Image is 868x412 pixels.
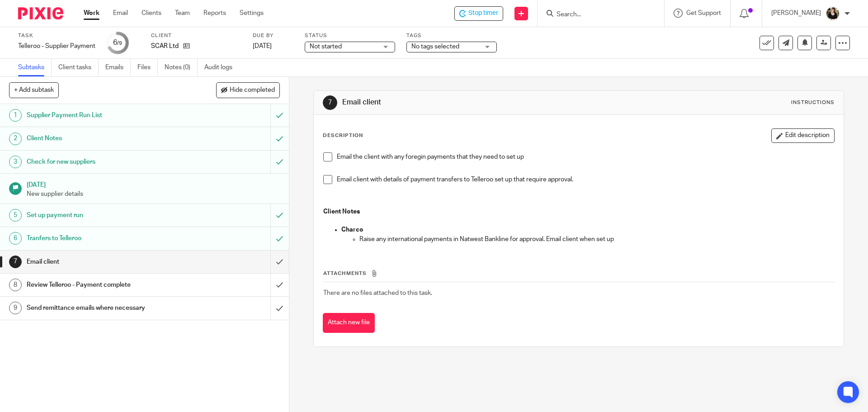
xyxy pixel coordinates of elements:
p: Email client with details of payment transfers to Telleroo set up that require approval. [337,175,834,184]
label: Due by [253,32,293,39]
label: Tags [406,32,497,39]
a: Files [137,59,158,76]
span: Attachments [323,271,367,276]
span: Not started [310,43,342,50]
a: Subtasks [18,59,52,76]
button: + Add subtask [9,82,59,98]
a: Emails [105,59,131,76]
span: [DATE] [253,43,272,49]
div: Instructions [791,99,835,106]
span: There are no files attached to this task. [323,290,432,296]
h1: Email client [342,98,598,107]
p: Description [323,132,363,139]
h1: Review Telleroo - Payment complete [27,278,183,292]
div: 5 [9,209,22,222]
label: Client [151,32,241,39]
h1: Check for new suppliers [27,155,183,169]
h1: [DATE] [27,178,280,189]
h1: Supplier Payment Run List [27,109,183,122]
img: Helen%20Campbell.jpeg [826,6,840,21]
div: 6 [9,232,22,245]
p: Raise any international payments in Natwest Bankline for approval. Email client when set up [359,235,834,244]
span: Stop timer [468,9,498,18]
span: No tags selected [411,43,459,50]
a: Team [175,9,190,18]
a: Reports [203,9,226,18]
div: 2 [9,133,22,145]
button: Attach new file [323,313,375,333]
a: Work [84,9,99,18]
a: Email [113,9,128,18]
small: /9 [117,41,122,46]
a: Notes (0) [165,59,198,76]
div: 9 [9,302,22,314]
a: Clients [142,9,161,18]
div: 1 [9,109,22,122]
div: 7 [9,256,22,268]
div: 7 [323,95,337,110]
p: [PERSON_NAME] [771,9,821,18]
a: Settings [240,9,264,18]
p: SCAR Ltd [151,42,179,51]
h1: Client Notes [27,132,183,145]
button: Edit description [771,128,835,143]
strong: Charco [341,227,363,233]
h1: Tranfers to Telleroo [27,232,183,245]
p: New supplier details [27,189,280,199]
h1: Send remittance emails where necessary [27,301,183,315]
a: Client tasks [58,59,99,76]
div: 8 [9,279,22,291]
h1: Email client [27,255,183,269]
label: Status [305,32,395,39]
label: Task [18,32,95,39]
span: Get Support [686,10,721,16]
div: 6 [113,38,122,48]
strong: Client Notes [323,208,360,215]
div: Telleroo - Supplier Payment [18,42,95,51]
div: SCAR Ltd - Telleroo - Supplier Payment [454,6,503,21]
h1: Set up payment run [27,208,183,222]
p: Email the client with any foregin payments that they need to set up [337,152,834,161]
button: Hide completed [216,82,280,98]
img: Pixie [18,7,63,19]
div: 3 [9,156,22,168]
a: Audit logs [204,59,239,76]
span: Hide completed [230,87,275,94]
input: Search [556,11,637,19]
